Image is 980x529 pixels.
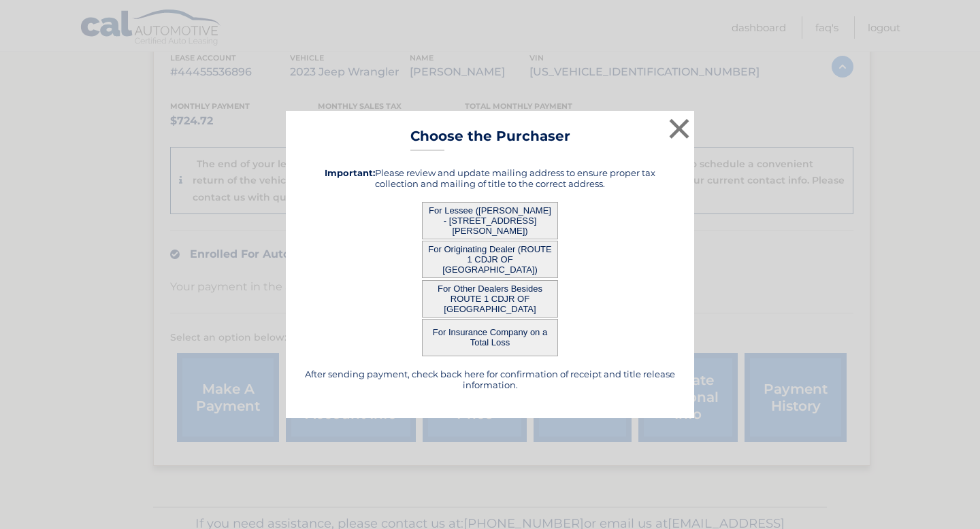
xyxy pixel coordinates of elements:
[325,167,375,178] strong: Important:
[303,369,677,390] h5: After sending payment, check back here for confirmation of receipt and title release information.
[410,128,570,152] h3: Choose the Purchaser
[422,241,558,278] button: For Originating Dealer (ROUTE 1 CDJR OF [GEOGRAPHIC_DATA])
[666,115,693,142] button: ×
[422,202,558,239] button: For Lessee ([PERSON_NAME] - [STREET_ADDRESS][PERSON_NAME])
[422,319,558,356] button: For Insurance Company on a Total Loss
[303,167,677,189] h5: Please review and update mailing address to ensure proper tax collection and mailing of title to ...
[422,280,558,318] button: For Other Dealers Besides ROUTE 1 CDJR OF [GEOGRAPHIC_DATA]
